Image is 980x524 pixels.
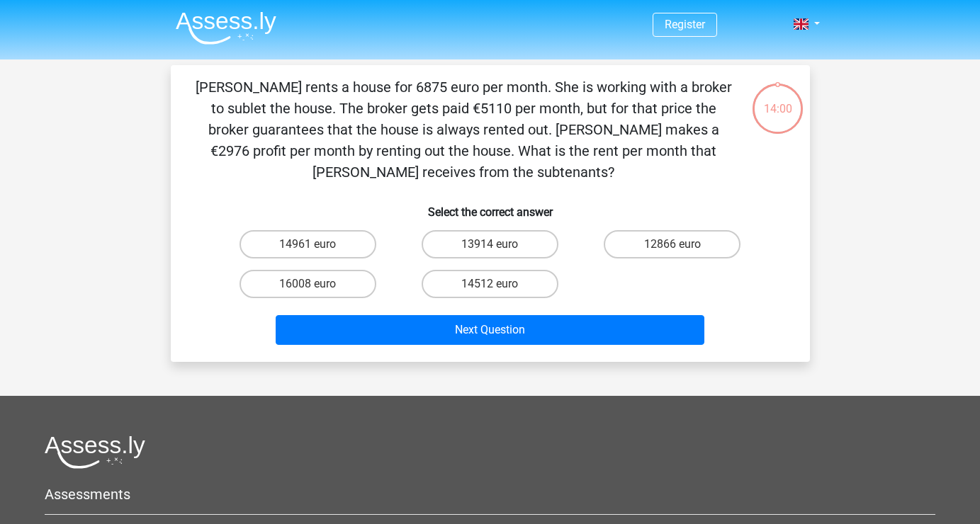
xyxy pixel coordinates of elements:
[45,435,145,469] img: Assessly logo
[276,315,704,345] button: Next Question
[751,82,804,118] div: 14:00
[193,194,787,219] h6: Select the correct answer
[422,270,558,298] label: 14512 euro
[176,11,276,45] img: Assessly
[240,270,376,298] label: 16008 euro
[240,230,376,258] label: 14961 euro
[193,76,734,183] p: [PERSON_NAME] rents a house for 6875 euro per month. She is working with a broker to sublet the h...
[665,18,705,31] a: Register
[422,230,558,258] label: 13914 euro
[45,486,935,503] h5: Assessments
[604,230,740,258] label: 12866 euro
